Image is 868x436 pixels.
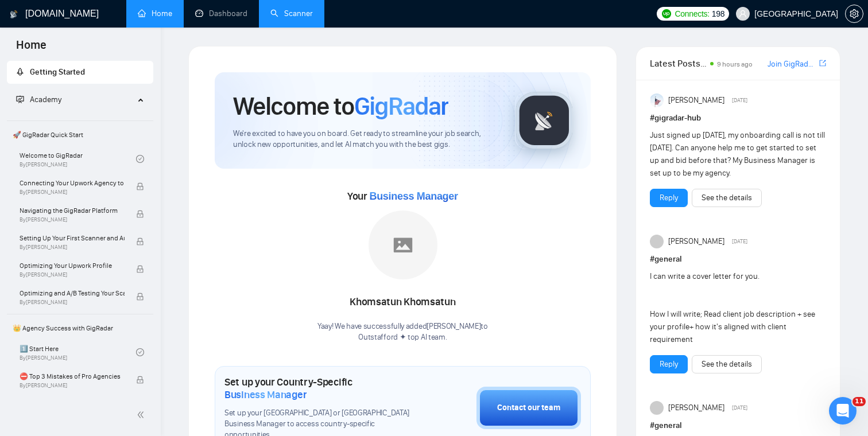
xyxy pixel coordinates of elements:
[20,205,125,216] span: Navigating the GigRadar Platform
[8,317,152,340] span: 👑 Agency Success with GigRadar
[650,355,688,373] button: Reply
[702,358,752,371] a: See the details
[317,321,488,343] div: Yaay! We have successfully added [PERSON_NAME] to
[354,91,448,122] span: GigRadar
[845,5,863,23] button: setting
[650,253,826,266] h1: # general
[136,293,144,301] span: lock
[136,238,144,246] span: lock
[516,92,573,149] img: gigradar-logo.png
[20,340,136,365] a: 1️⃣ Start HereBy[PERSON_NAME]
[270,9,313,18] a: searchScanner
[668,402,724,414] span: [PERSON_NAME]
[660,358,678,371] a: Reply
[369,190,458,202] span: Business Manager
[20,287,125,299] span: Optimizing and A/B Testing Your Scanner for Better Results
[662,9,671,18] img: upwork-logo.png
[668,94,724,107] span: [PERSON_NAME]
[136,348,144,356] span: check-circle
[20,382,125,389] span: By [PERSON_NAME]
[650,56,707,71] span: Latest Posts from the GigRadar Community
[30,95,61,104] span: Academy
[819,59,826,68] span: export
[137,409,148,421] span: double-left
[650,189,688,207] button: Reply
[20,244,125,251] span: By [PERSON_NAME]
[712,7,724,20] span: 198
[650,419,826,432] h1: # general
[675,7,709,20] span: Connects:
[702,192,752,204] a: See the details
[717,60,753,68] span: 9 hours ago
[668,235,724,248] span: [PERSON_NAME]
[195,9,247,18] a: dashboardDashboard
[692,189,762,207] button: See the details
[20,146,136,172] a: Welcome to GigRadarBy[PERSON_NAME]
[732,236,747,247] span: [DATE]
[20,189,125,196] span: By [PERSON_NAME]
[347,190,458,203] span: Your
[846,9,863,18] span: setting
[224,376,419,401] h1: Set up your Country-Specific
[739,10,747,18] span: user
[476,387,581,429] button: Contact our team
[650,130,825,178] span: Just signed up [DATE], my onboarding call is not till [DATE]. Can anyone help me to get started t...
[224,388,307,401] span: Business Manager
[20,216,125,223] span: By [PERSON_NAME]
[317,293,488,312] div: Khomsatun Khomsatun
[30,67,85,77] span: Getting Started
[317,332,488,343] p: Outstafford ✦ top AI team .
[497,402,560,414] div: Contact our team
[136,265,144,273] span: lock
[20,260,125,271] span: Optimizing Your Upwork Profile
[650,271,815,344] span: I can write a cover letter for you. How I will write; Read client job description + see your prof...
[20,371,125,382] span: ⛔ Top 3 Mistakes of Pro Agencies
[16,95,24,103] span: fund-projection-screen
[819,58,826,69] a: export
[732,95,747,106] span: [DATE]
[768,58,817,71] a: Join GigRadar Slack Community
[136,376,144,384] span: lock
[692,355,762,373] button: See the details
[136,210,144,218] span: lock
[20,299,125,306] span: By [PERSON_NAME]
[16,95,61,104] span: Academy
[20,271,125,278] span: By [PERSON_NAME]
[20,177,125,189] span: Connecting Your Upwork Agency to GigRadar
[829,397,857,425] iframe: Intercom live chat
[233,129,497,150] span: We're excited to have you on board. Get ready to streamline your job search, unlock new opportuni...
[16,68,24,76] span: rocket
[7,37,56,61] span: Home
[136,182,144,190] span: lock
[8,123,152,146] span: 🚀 GigRadar Quick Start
[138,9,172,18] a: homeHome
[7,61,153,84] li: Getting Started
[650,112,826,124] h1: # gigradar-hub
[369,211,437,279] img: placeholder.png
[20,232,125,244] span: Setting Up Your First Scanner and Auto-Bidder
[650,94,664,107] img: Anisuzzaman Khan
[660,192,678,204] a: Reply
[136,155,144,163] span: check-circle
[852,397,866,406] span: 11
[10,5,18,24] img: logo
[845,9,863,18] a: setting
[233,91,448,122] h1: Welcome to
[732,403,747,413] span: [DATE]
